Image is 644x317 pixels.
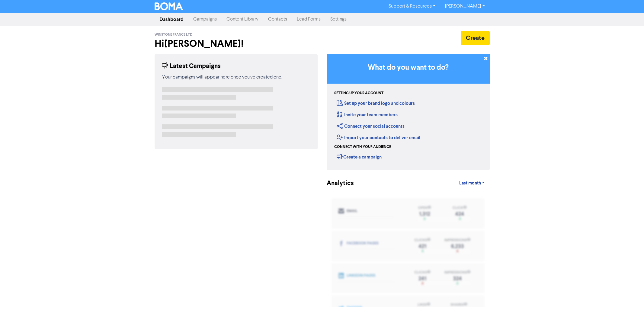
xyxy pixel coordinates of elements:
a: Connect your social accounts [337,123,405,129]
div: Create a campaign [337,152,382,161]
img: BOMA Logo [155,2,183,10]
a: Contacts [263,13,292,25]
a: Support & Resources [384,2,440,11]
span: Winstone France Ltd [155,33,192,37]
a: Lead Forms [292,13,325,25]
a: Last month [454,177,489,189]
div: Setting up your account [334,91,383,96]
div: Connect with your audience [334,144,391,150]
a: Set up your brand logo and colours [337,101,415,106]
a: Campaigns [188,13,222,25]
h2: Hi [PERSON_NAME] ! [155,38,318,50]
a: Content Library [222,13,263,25]
button: Create [461,31,490,45]
a: Dashboard [155,13,188,25]
div: Analytics [327,179,346,188]
a: Invite your team members [337,112,398,118]
a: Settings [325,13,351,25]
a: [PERSON_NAME] [440,2,489,11]
div: Your campaigns will appear here once you've created one. [162,74,310,81]
div: Your analytics and insights will appear here after you have delivered campaigns and we've collect... [341,247,475,262]
span: Last month [459,181,481,186]
div: Analytics [396,240,421,247]
iframe: Chat Widget [614,288,644,317]
div: Getting Started in BOMA [327,54,490,170]
div: Latest Campaigns [162,62,221,71]
h3: What do you want to do? [336,63,481,72]
a: Import your contacts to deliver email [337,135,420,141]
